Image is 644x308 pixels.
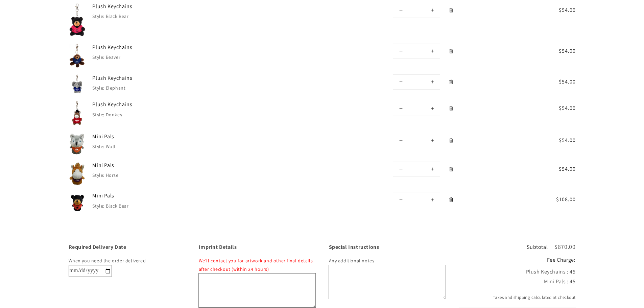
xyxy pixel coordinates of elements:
input: Quantity for Mini Pals [408,192,425,207]
span: $54.00 [534,165,576,173]
a: Plush Keychains [92,74,194,82]
a: Plush Keychains [92,101,194,108]
img: Plush Keychains [69,44,86,68]
img: Plush Keychains [69,101,86,126]
dd: Elephant [106,85,126,91]
input: Quantity for Plush Keychains [408,101,425,116]
small: Taxes and shipping calculated at checkout [459,294,576,301]
span: $54.00 [534,47,576,55]
h3: Subtotal [527,244,548,250]
input: Quantity for Plush Keychains [408,44,425,58]
dt: Style: [92,54,104,60]
a: Plush Keychains [92,44,194,51]
a: Plush Keychains [92,3,194,10]
dd: Donkey [106,112,122,118]
img: Mini Pals [69,192,86,213]
h2: Fee Charge: [459,257,576,264]
label: Required Delivery Date [69,244,185,250]
img: Mini Pals [69,162,86,186]
a: Remove Mini Pals - Horse [445,163,457,175]
a: Remove Plush Keychains - Donkey [445,102,457,114]
a: Mini Pals [92,133,194,140]
p: Any additional notes [329,257,446,265]
dt: Style: [92,203,104,209]
div: Plush Keychains : 45 [459,267,576,277]
dt: Style: [92,172,104,178]
img: Plush Keychains [69,3,86,37]
input: Quantity for Plush Keychains [408,75,425,89]
span: $54.00 [534,78,576,86]
span: $54.00 [534,104,576,112]
label: Special Instructions [329,244,446,250]
a: Remove Plush Keychains - Beaver [445,45,457,57]
p: We'll contact you for artwork and other final details after checkout (within 24 hours) [199,257,315,274]
div: Mini Pals : 45 [459,277,576,287]
p: $870.00 [554,244,575,250]
dt: Style: [92,143,104,149]
dd: Wolf [106,143,116,149]
dt: Style: [92,13,104,19]
dt: Style: [92,112,104,118]
a: Remove Mini Pals - Black Bear [445,194,457,206]
input: Quantity for Mini Pals [408,133,425,148]
img: Plush Keychains [69,74,86,94]
img: Mini Pals [69,133,86,155]
label: Imprint Details [199,244,315,250]
dd: Black Bear [106,13,129,19]
dd: Black Bear [106,203,129,209]
dd: Horse [106,172,119,178]
span: $54.00 [534,6,576,14]
span: $54.00 [534,136,576,144]
a: Mini Pals [92,162,194,169]
a: Remove Plush Keychains - Black Bear [445,4,457,16]
dd: Beaver [106,54,121,60]
p: When you need the order delivered [69,257,185,265]
input: Quantity for Plush Keychains [408,3,425,18]
dt: Style: [92,85,104,91]
input: Quantity for Mini Pals [408,162,425,176]
a: Remove Mini Pals - Wolf [445,135,457,146]
a: Mini Pals [92,192,194,199]
span: $108.00 [534,195,576,204]
a: Remove Plush Keychains - Elephant [445,76,457,88]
